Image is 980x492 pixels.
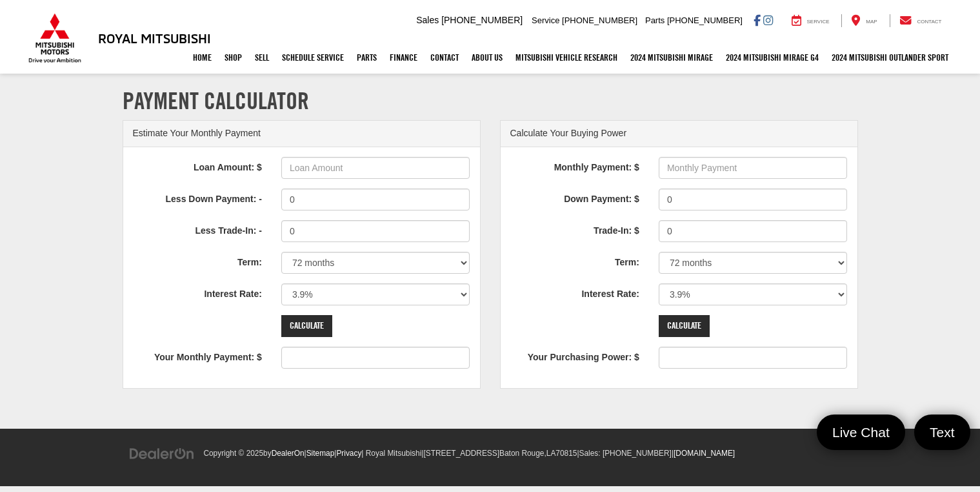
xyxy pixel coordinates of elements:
a: Sell [248,41,275,74]
span: | [421,449,577,458]
span: Service [532,15,559,25]
a: 2024 Mitsubishi Mirage [624,41,719,74]
a: [DOMAIN_NAME] [674,449,735,458]
span: 70815 [555,449,577,458]
label: Trade-In: $ [501,220,649,238]
span: Service [807,19,830,25]
span: [PHONE_NUMBER] [562,15,637,25]
span: [STREET_ADDRESS] [423,449,499,458]
a: Mitsubishi Vehicle Research [509,41,624,74]
input: Loan Amount [281,157,470,179]
a: Instagram: Click to visit our Instagram page [763,15,773,25]
a: About Us [465,41,509,74]
input: Calculate [281,315,332,337]
label: Less Trade-In: - [123,220,272,238]
img: Mitsubishi [26,13,84,63]
a: Map [841,14,886,27]
a: Finance [383,41,424,74]
a: Contact [424,41,465,74]
h1: Payment Calculator [123,88,858,114]
label: Down Payment: $ [501,189,649,206]
label: Monthly Payment: $ [501,157,649,174]
label: Loan Amount: $ [123,157,272,174]
span: Live Chat [826,424,896,441]
a: Schedule Service: Opens in a new tab [275,41,350,74]
label: Your Purchasing Power: $ [501,347,649,364]
a: DealerOn [129,447,195,458]
span: | [577,449,672,458]
span: | [334,449,361,458]
span: Sales [416,15,439,25]
span: | [672,449,735,458]
label: Interest Rate: [501,283,649,301]
span: Copyright © 2025 [203,449,263,458]
a: Live Chat [817,415,905,450]
a: 2024 Mitsubishi Outlander SPORT [825,41,955,74]
input: Calculate [659,315,710,337]
input: Down Payment [659,189,848,210]
h3: Royal Mitsubishi [98,31,211,45]
a: Privacy [336,449,361,458]
div: Calculate Your Buying Power [501,121,857,147]
span: | Royal Mitsubishi [361,449,421,458]
a: Sitemap [306,449,335,458]
span: Baton Rouge, [499,449,546,458]
span: Contact [917,19,941,25]
a: 2024 Mitsubishi Mirage G4 [719,41,825,74]
span: Sales: [579,449,601,458]
input: Monthly Payment [659,157,848,179]
img: DealerOn [129,447,195,461]
a: DealerOn Home Page [272,449,305,458]
span: LA [546,449,556,458]
span: Text [923,424,961,441]
a: Contact [890,14,952,27]
a: Parts: Opens in a new tab [350,41,383,74]
label: Interest Rate: [123,283,272,301]
a: Service [782,14,839,27]
a: Home [186,41,218,74]
label: Term: [123,252,272,269]
span: Parts [645,15,665,25]
a: Shop [218,41,248,74]
label: Your Monthly Payment: $ [123,347,272,364]
a: Facebook: Click to visit our Facebook page [754,15,761,25]
label: Less Down Payment: - [123,189,272,206]
span: [PHONE_NUMBER] [441,15,523,25]
span: [PHONE_NUMBER] [603,449,672,458]
div: Estimate Your Monthly Payment [123,121,480,147]
span: by [263,449,304,458]
span: | [305,449,335,458]
label: Term: [501,252,649,269]
span: [PHONE_NUMBER] [667,15,743,25]
a: Text [914,415,970,450]
span: Map [866,19,877,25]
